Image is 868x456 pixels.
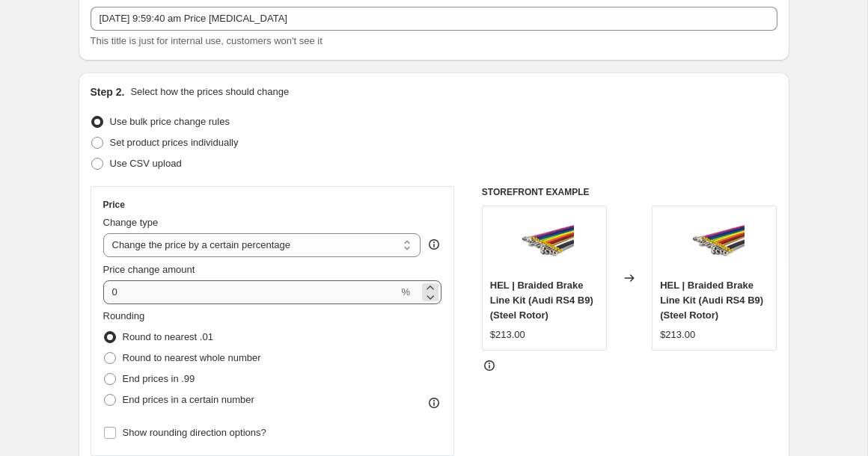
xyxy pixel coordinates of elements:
[660,327,695,342] div: $213.00
[514,214,574,274] img: hel-brake-lines-1_28_80x.jpg
[103,199,125,211] h3: Price
[123,352,261,363] span: Round to nearest whole number
[490,327,525,342] div: $213.00
[103,264,195,275] span: Price change amount
[660,280,763,321] span: HEL | Braided Brake Line Kit (Audi RS4 B9) (Steel Rotor)
[110,158,182,169] span: Use CSV upload
[103,217,159,228] span: Change type
[685,214,745,274] img: hel-brake-lines-1_28_80x.jpg
[123,373,195,384] span: End prices in .99
[123,331,213,342] span: Round to nearest .01
[401,286,410,298] span: %
[91,84,125,99] h2: Step 2.
[110,116,230,127] span: Use bulk price change rules
[103,280,399,304] input: -15
[123,427,266,438] span: Show rounding direction options?
[482,186,777,198] h6: STOREFRONT EXAMPLE
[110,137,239,148] span: Set product prices individually
[123,394,254,405] span: End prices in a certain number
[103,310,145,321] span: Rounding
[490,280,593,321] span: HEL | Braided Brake Line Kit (Audi RS4 B9) (Steel Rotor)
[91,35,323,46] span: This title is just for internal use, customers won't see it
[91,7,777,31] input: 30% off holiday sale
[427,237,441,252] div: help
[130,84,289,99] p: Select how the prices should change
